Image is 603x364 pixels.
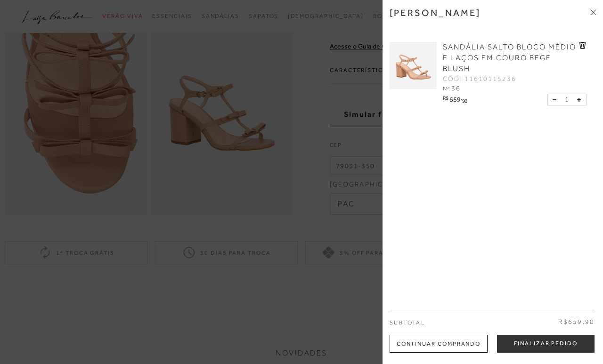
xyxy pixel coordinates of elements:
[443,85,450,92] span: Nº:
[443,43,576,73] span: SANDÁLIA SALTO BLOCO MÉDIO E LAÇOS EM COURO BEGE BLUSH
[451,84,461,92] span: 36
[558,317,595,327] span: R$659,90
[449,96,461,103] span: 659
[390,319,425,326] span: Subtotal
[443,42,577,74] a: SANDÁLIA SALTO BLOCO MÉDIO E LAÇOS EM COURO BEGE BLUSH
[461,96,467,101] i: ,
[497,335,595,353] button: Finalizar Pedido
[390,7,481,18] h3: [PERSON_NAME]
[390,335,488,353] div: Continuar Comprando
[443,74,516,84] span: CÓD: 11610115236
[565,95,569,105] span: 1
[462,98,467,104] span: 90
[390,42,437,89] img: SANDÁLIA SALTO BLOCO MÉDIO E LAÇOS EM COURO BEGE BLUSH
[443,96,448,101] i: R$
